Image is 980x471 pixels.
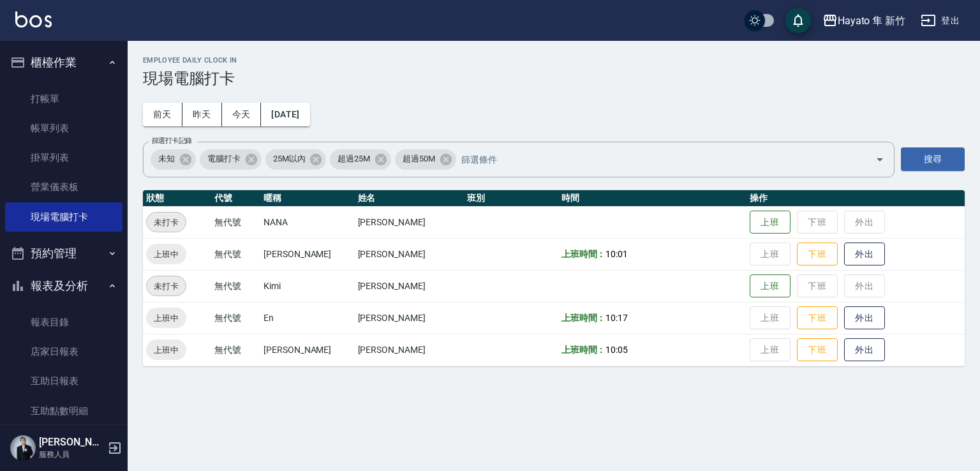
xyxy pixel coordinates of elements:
[330,149,391,170] div: 超過25M
[916,9,965,33] button: 登出
[146,343,186,357] span: 上班中
[5,269,122,303] button: 報表及分析
[844,306,885,330] button: 外出
[844,338,885,362] button: 外出
[395,153,443,165] span: 超過50M
[750,274,791,298] button: 上班
[146,248,186,261] span: 上班中
[152,136,192,146] label: 篩選打卡記錄
[260,270,355,302] td: Kimi
[901,147,965,171] button: 搜尋
[844,243,885,266] button: 外出
[10,435,36,461] img: Person
[5,46,122,79] button: 櫃檯作業
[355,190,464,207] th: 姓名
[558,190,746,207] th: 時間
[15,11,52,27] img: Logo
[750,211,791,234] button: 上班
[39,449,104,460] p: 服務人員
[464,190,558,207] th: 班別
[260,206,355,238] td: NANA
[797,338,838,362] button: 下班
[146,311,186,325] span: 上班中
[260,334,355,366] td: [PERSON_NAME]
[746,190,965,207] th: 操作
[260,190,355,207] th: 暱稱
[330,153,378,165] span: 超過25M
[5,84,122,114] a: 打帳單
[817,8,910,34] button: Hayato 隼 新竹
[211,270,260,302] td: 無代號
[458,148,853,170] input: 篩選條件
[605,345,628,355] span: 10:05
[5,172,122,202] a: 營業儀表板
[5,237,122,270] button: 預約管理
[143,190,211,207] th: 狀態
[605,249,628,259] span: 10:01
[797,243,838,266] button: 下班
[5,143,122,172] a: 掛單列表
[355,334,464,366] td: [PERSON_NAME]
[5,114,122,143] a: 帳單列表
[261,103,309,126] button: [DATE]
[147,280,186,293] span: 未打卡
[5,366,122,396] a: 互助日報表
[200,153,248,165] span: 電腦打卡
[211,190,260,207] th: 代號
[211,302,260,334] td: 無代號
[561,345,606,355] b: 上班時間：
[147,216,186,229] span: 未打卡
[200,149,262,170] div: 電腦打卡
[5,308,122,337] a: 報表目錄
[395,149,456,170] div: 超過50M
[211,206,260,238] td: 無代號
[5,337,122,366] a: 店家日報表
[355,270,464,302] td: [PERSON_NAME]
[39,436,104,449] h5: [PERSON_NAME]
[143,103,182,126] button: 前天
[151,149,196,170] div: 未知
[355,206,464,238] td: [PERSON_NAME]
[260,302,355,334] td: En
[605,313,628,323] span: 10:17
[222,103,262,126] button: 今天
[5,202,122,232] a: 現場電腦打卡
[151,153,182,165] span: 未知
[870,149,890,170] button: Open
[355,302,464,334] td: [PERSON_NAME]
[211,238,260,270] td: 無代號
[797,306,838,330] button: 下班
[5,396,122,426] a: 互助點數明細
[838,13,905,29] div: Hayato 隼 新竹
[211,334,260,366] td: 無代號
[182,103,222,126] button: 昨天
[355,238,464,270] td: [PERSON_NAME]
[265,153,313,165] span: 25M以內
[561,249,606,259] b: 上班時間：
[143,56,965,64] h2: Employee Daily Clock In
[785,8,811,33] button: save
[143,70,965,87] h3: 現場電腦打卡
[561,313,606,323] b: 上班時間：
[260,238,355,270] td: [PERSON_NAME]
[265,149,327,170] div: 25M以內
